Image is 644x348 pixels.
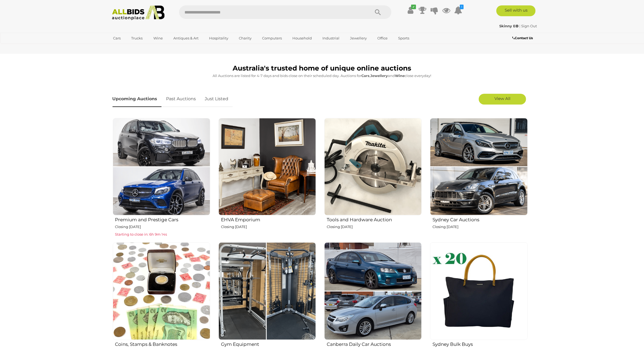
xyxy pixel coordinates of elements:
strong: Wine [395,73,405,78]
h2: Sydney Bulk Buys [432,340,527,347]
a: Premium and Prestige Cars Closing [DATE] Starting to close in: 6h 9m 14s [113,118,210,238]
h2: Canberra Daily Car Auctions [327,340,422,347]
a: Just Listed [201,91,233,107]
strong: Jewellery [371,73,388,78]
a: Tools and Hardware Auction Closing [DATE] [324,118,422,238]
a: EHVA Emporium Closing [DATE] [218,118,316,238]
a: View All [479,94,526,105]
button: Search [364,5,391,19]
img: Premium and Prestige Cars [113,118,210,215]
span: | [520,24,521,28]
p: Closing [DATE] [221,224,316,230]
h2: Sydney Car Auctions [432,216,527,222]
a: Upcoming Auctions [113,91,161,107]
a: Wine [150,34,166,43]
img: Allbids.com.au [109,5,168,20]
a: Past Auctions [162,91,200,107]
i: ✔ [411,5,416,9]
a: Contact Us [512,35,534,41]
a: Skinny E [500,24,520,28]
p: Closing [DATE] [432,224,527,230]
a: Hospitality [206,34,232,43]
a: Sports [395,34,413,43]
strong: Skinny E [500,24,519,28]
img: Tools and Hardware Auction [324,118,422,215]
p: Closing [DATE] [115,224,210,230]
a: Antiques & Art [170,34,202,43]
h2: Premium and Prestige Cars [115,216,210,222]
h1: Australia's trusted home of unique online auctions [113,65,532,72]
span: Starting to close in: 6h 9m 14s [115,232,167,236]
img: Canberra Daily Car Auctions [324,242,422,340]
a: [GEOGRAPHIC_DATA] [110,43,155,52]
a: Charity [235,34,255,43]
img: Sydney Car Auctions [430,118,527,215]
img: Coins, Stamps & Banknotes [113,242,210,340]
p: All Auctions are listed for 4-7 days and bids close on their scheduled day. Auctions for , and cl... [113,73,532,79]
a: Cars [110,34,124,43]
img: EHVA Emporium [219,118,316,215]
p: Closing [DATE] [327,224,422,230]
a: Computers [259,34,285,43]
i: 1 [460,5,464,9]
a: Industrial [319,34,343,43]
a: Jewellery [346,34,370,43]
a: Trucks [128,34,146,43]
a: Office [374,34,391,43]
strong: Cars [362,73,370,78]
a: Sell with us [496,5,536,16]
span: View All [494,96,510,101]
a: Sign Out [521,24,537,28]
h2: EHVA Emporium [221,216,316,222]
a: 1 [454,5,462,15]
a: Sydney Car Auctions Closing [DATE] [430,118,527,238]
a: ✔ [407,5,415,15]
h2: Tools and Hardware Auction [327,216,422,222]
h2: Coins, Stamps & Banknotes [115,340,210,347]
img: Sydney Bulk Buys [430,242,527,340]
b: Contact Us [512,36,533,40]
a: Household [289,34,315,43]
img: Gym Equipment [219,242,316,340]
h2: Gym Equipment [221,340,316,347]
